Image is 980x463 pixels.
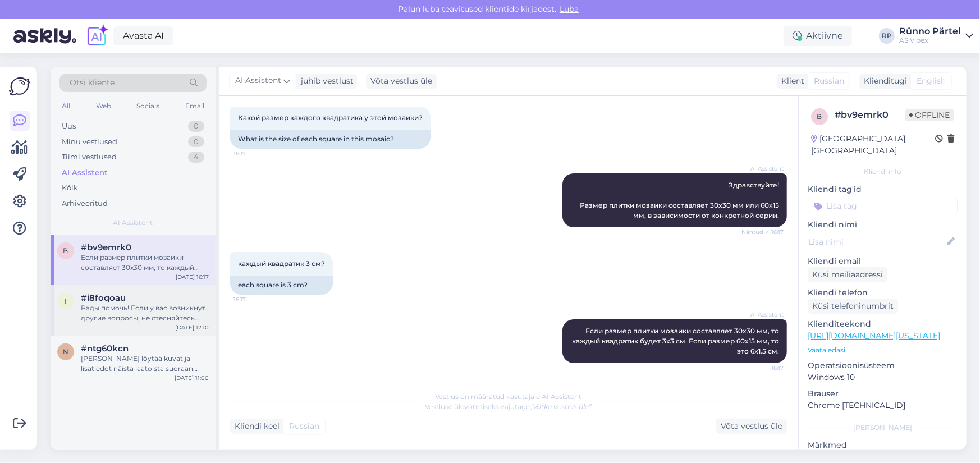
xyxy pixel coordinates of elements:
div: Kliendi info [808,167,958,177]
div: [DATE] 11:00 [175,374,209,382]
p: Chrome [TECHNICAL_ID] [808,400,958,411]
div: juhib vestlust [296,75,354,87]
div: [DATE] 16:17 [176,273,209,281]
input: Lisa tag [808,198,958,214]
div: 0 [188,136,204,148]
span: i [65,297,67,305]
div: Minu vestlused [62,136,117,148]
div: [PERSON_NAME] löytää kuvat ja lisätiedot näistä laatoista suoraan tuotesivuiltamme. Tässä linkit ... [81,354,209,374]
span: Какой размер каждого квадратика у этой мозаики? [238,113,423,122]
span: #ntg60kcn [81,343,129,354]
div: Web [94,99,113,113]
span: каждый квадратик 3 см? [238,259,325,268]
p: Operatsioonisüsteem [808,360,958,372]
img: explore-ai [85,24,109,48]
span: Luba [556,4,582,14]
span: Otsi kliente [70,77,115,89]
div: Tiimi vestlused [62,152,117,163]
p: Kliendi nimi [808,219,958,231]
input: Lisa nimi [808,236,945,248]
span: n [63,347,68,356]
div: Если размер плитки мозаики составляет 30x30 мм, то каждый квадратик будет 3x3 см. Если размер 60x... [81,253,209,273]
span: AI Assistent [741,310,784,319]
span: Russian [289,420,319,432]
div: [PERSON_NAME] [808,423,958,433]
span: 16:17 [233,149,276,158]
div: # bv9emrk0 [835,108,905,122]
p: Kliendi telefon [808,287,958,299]
span: Nähtud ✓ 16:17 [741,228,784,236]
div: Arhiveeritud [62,198,108,209]
span: AI Assistent [741,164,784,173]
div: Klient [777,75,804,87]
div: [GEOGRAPHIC_DATA], [GEOGRAPHIC_DATA] [811,133,935,157]
span: #i8foqoau [81,293,126,303]
span: Russian [814,75,844,87]
p: Kliendi tag'id [808,184,958,195]
div: Email [183,99,207,113]
span: #bv9emrk0 [81,242,131,253]
div: [DATE] 12:10 [175,323,209,332]
span: 16:17 [233,295,276,304]
div: RP [879,28,895,44]
p: Märkmed [808,439,958,451]
a: Rünno PärtelAS Vipex [899,27,973,45]
div: Kõik [62,182,78,194]
div: each square is 3 cm? [230,276,333,295]
span: Vestluse ülevõtmiseks vajutage [425,402,592,411]
div: Küsi telefoninumbrit [808,299,898,314]
a: Avasta AI [113,26,173,45]
div: What is the size of each square in this mosaic? [230,130,431,149]
span: Vestlus on määratud kasutajale AI Assistent [436,392,582,401]
p: Klienditeekond [808,318,958,330]
p: Brauser [808,388,958,400]
div: AS Vipex [899,36,961,45]
p: Kliendi email [808,255,958,267]
span: 16:17 [741,364,784,372]
span: b [63,246,68,255]
span: b [817,112,822,121]
span: AI Assistent [113,218,153,228]
a: [URL][DOMAIN_NAME][US_STATE] [808,331,940,341]
div: 0 [188,121,204,132]
div: Klienditugi [859,75,907,87]
span: Если размер плитки мозаики составляет 30x30 мм, то каждый квадратик будет 3x3 см. Если размер 60x... [572,327,781,355]
div: All [59,99,72,113]
span: AI Assistent [235,75,281,87]
div: Rünno Pärtel [899,27,961,36]
div: Uus [62,121,76,132]
div: AI Assistent [62,167,108,178]
div: Võta vestlus üle [366,74,437,89]
div: Küsi meiliaadressi [808,267,887,282]
div: Socials [134,99,162,113]
div: Kliendi keel [230,420,280,432]
div: 4 [188,152,204,163]
div: Рады помочь! Если у вас возникнут другие вопросы, не стесняйтесь обращаться. [81,303,209,323]
span: English [917,75,946,87]
div: Võta vestlus üle [716,419,787,434]
p: Windows 10 [808,372,958,383]
span: Offline [905,109,954,121]
div: Aktiivne [784,26,852,46]
p: Vaata edasi ... [808,345,958,355]
i: „Võtke vestlus üle” [530,402,592,411]
img: Askly Logo [9,76,30,97]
